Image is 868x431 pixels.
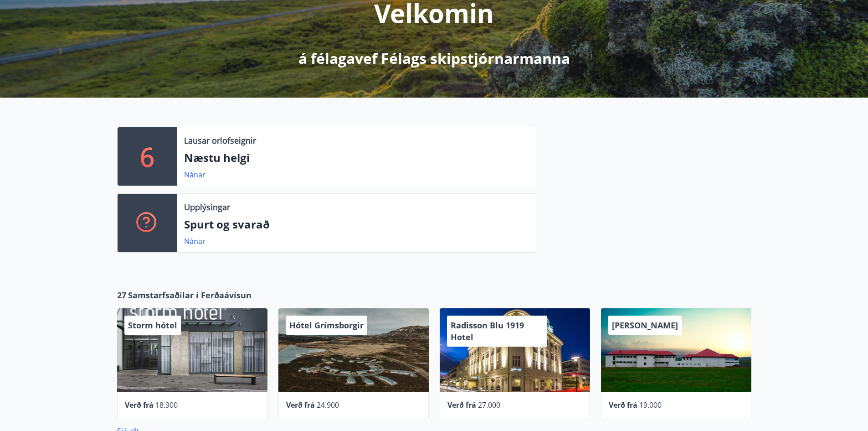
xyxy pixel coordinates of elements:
[286,400,315,410] span: Verð frá
[184,236,205,246] a: Nánar
[609,400,637,410] span: Verð frá
[478,400,500,410] span: 27.000
[140,139,154,174] p: 6
[184,170,205,180] a: Nánar
[317,400,339,410] span: 24.900
[298,48,570,68] p: á félagavef Félags skipstjórnarmanna
[447,400,476,410] span: Verð frá
[451,320,524,343] span: Radisson Blu 1919 Hotel
[125,400,154,410] span: Verð frá
[184,150,529,166] p: Næstu helgi
[184,201,230,213] p: Upplýsingar
[639,400,662,410] span: 19.000
[117,289,126,301] span: 27
[289,320,364,331] span: Hótel Grímsborgir
[155,400,178,410] span: 18.900
[184,217,529,232] p: Spurt og svarað
[128,289,252,301] span: Samstarfsaðilar í Ferðaávísun
[184,135,256,146] p: Lausar orlofseignir
[612,320,678,331] span: [PERSON_NAME]
[128,320,177,331] span: Storm hótel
